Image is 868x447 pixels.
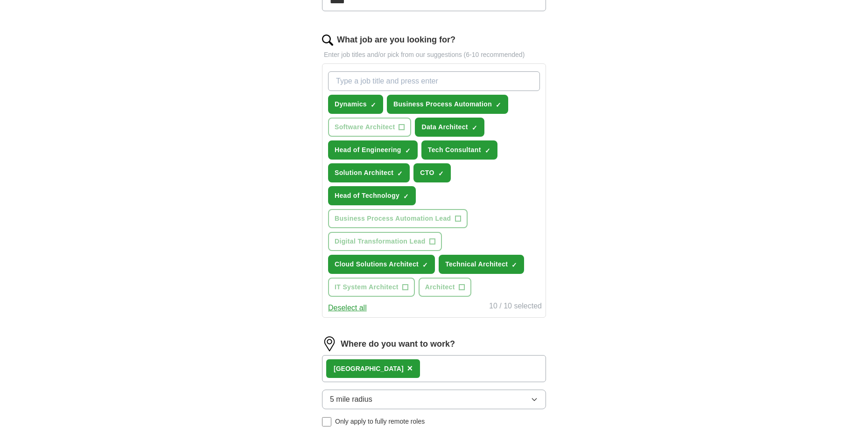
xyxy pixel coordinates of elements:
[335,122,395,132] span: Software Architect
[438,170,444,177] span: ✓
[405,147,411,154] span: ✓
[335,168,393,178] span: Solution Architect
[420,168,434,178] span: CTO
[393,99,492,109] span: Business Process Automation
[335,99,367,109] span: Dynamics
[511,261,517,269] span: ✓
[413,163,450,182] button: CTO✓
[439,255,524,274] button: Technical Architect✓
[322,336,337,351] img: location.png
[328,209,468,228] button: Business Process Automation Lead
[472,124,477,132] span: ✓
[328,95,383,114] button: Dynamics✓
[489,300,542,314] div: 10 / 10 selected
[335,191,399,201] span: Head of Technology
[371,101,376,109] span: ✓
[328,186,416,205] button: Head of Technology✓
[421,140,497,160] button: Tech Consultant✓
[328,118,411,137] button: Software Architect
[403,193,409,200] span: ✓
[328,232,442,251] button: Digital Transformation Lead
[428,145,481,155] span: Tech Consultant
[335,145,401,155] span: Head of Engineering
[445,259,508,269] span: Technical Architect
[387,95,508,114] button: Business Process Automation✓
[328,140,418,160] button: Head of Engineering✓
[322,50,546,60] p: Enter job titles and/or pick from our suggestions (6-10 recommended)
[496,101,501,109] span: ✓
[330,394,372,405] span: 5 mile radius
[335,214,451,223] span: Business Process Automation Lead
[407,362,413,376] button: ×
[421,122,468,132] span: Data Architect
[334,364,404,374] div: [GEOGRAPHIC_DATA]
[415,118,484,137] button: Data Architect✓
[322,417,331,426] input: Only apply to fully remote roles
[335,282,399,292] span: IT System Architect
[485,147,490,154] span: ✓
[328,278,415,297] button: IT System Architect
[337,34,455,46] label: What job are you looking for?
[419,278,471,297] button: Architect
[335,237,426,246] span: Digital Transformation Lead
[322,390,546,409] button: 5 mile radius
[328,255,435,274] button: Cloud Solutions Architect✓
[328,71,540,91] input: Type a job title and press enter
[328,163,410,182] button: Solution Architect✓
[397,170,403,177] span: ✓
[422,261,428,269] span: ✓
[341,338,455,350] label: Where do you want to work?
[407,363,413,373] span: ×
[328,302,367,314] button: Deselect all
[335,259,419,269] span: Cloud Solutions Architect
[322,35,333,46] img: search.png
[335,417,425,426] span: Only apply to fully remote roles
[425,282,455,292] span: Architect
